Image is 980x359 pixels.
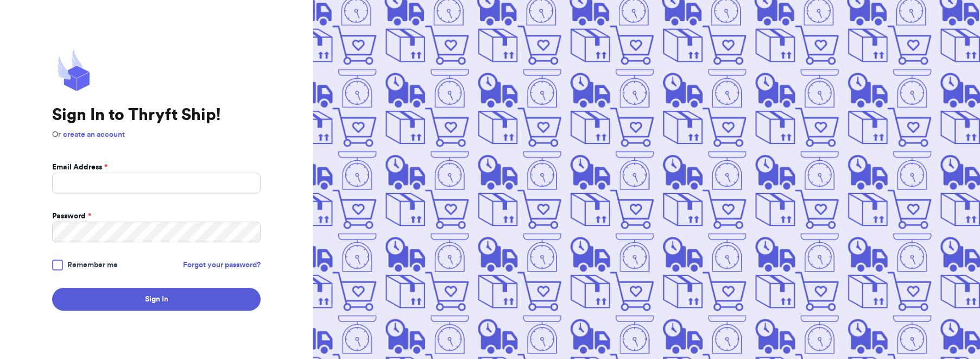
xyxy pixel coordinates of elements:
label: Email Address [52,162,108,173]
a: create an account [63,131,125,138]
button: Sign In [52,288,261,311]
label: Password [52,211,91,222]
span: Remember me [67,260,118,270]
a: Forgot your password? [183,260,261,270]
p: Or [52,129,261,140]
h1: Sign In to Thryft Ship! [52,105,261,125]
